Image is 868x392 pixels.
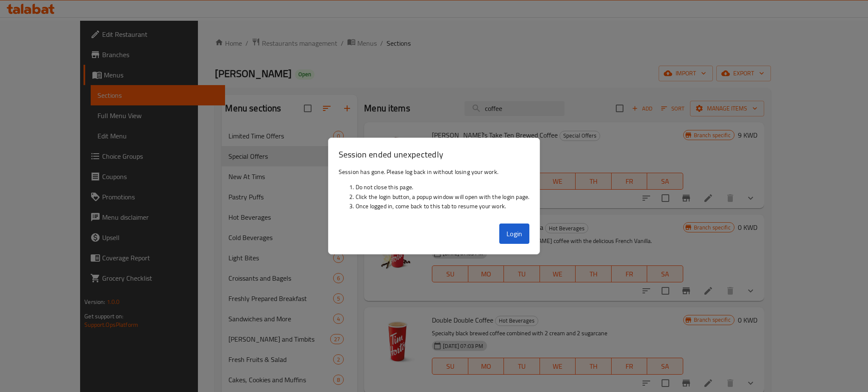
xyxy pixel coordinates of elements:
[356,182,530,192] li: Do not close this page.
[356,202,530,211] li: Once logged in, come back to this tab to resume your work.
[339,148,530,160] h3: Session ended unexpectedly
[328,164,540,221] div: Session has gone. Please log back in without losing your work.
[499,224,530,244] button: Login
[356,192,530,202] li: Click the login button, a popup window will open with the login page.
